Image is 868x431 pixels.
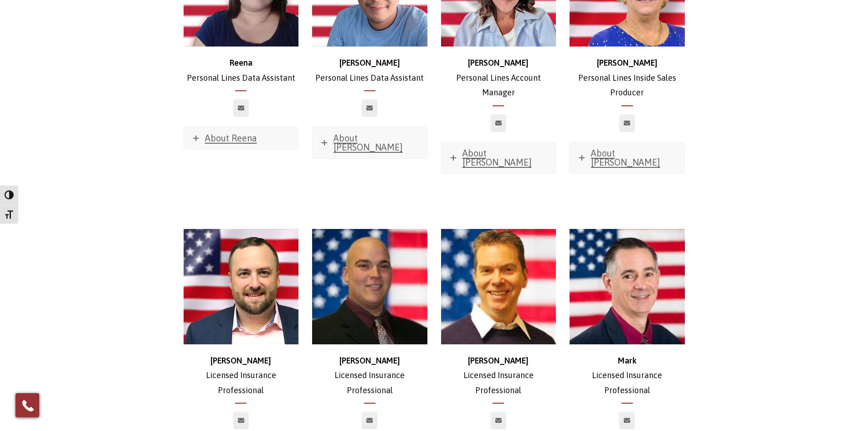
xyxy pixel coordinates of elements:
[184,56,299,85] p: Personal Lines Data Assistant
[570,229,685,344] img: mark
[570,353,685,398] p: Licensed Insurance Professional
[312,353,427,398] p: Licensed Insurance Professional
[597,58,657,68] strong: [PERSON_NAME]
[205,133,257,143] span: About Reena
[441,229,556,344] img: Joe-Mooney-1
[441,56,556,100] p: Personal Lines Account Manager
[591,148,660,167] span: About [PERSON_NAME]
[618,356,637,365] strong: Mark
[312,56,427,85] p: Personal Lines Data Assistant
[339,356,400,365] strong: [PERSON_NAME]
[313,127,427,158] a: About [PERSON_NAME]
[570,56,685,100] p: Personal Lines Inside Sales Producer
[462,148,532,167] span: About [PERSON_NAME]
[570,142,684,173] a: About [PERSON_NAME]
[21,398,35,413] img: Phone icon
[184,229,299,344] img: David_headshot_500x500
[441,353,556,398] p: Licensed Insurance Professional
[468,356,529,365] strong: [PERSON_NAME]
[184,127,298,149] a: About Reena
[334,133,403,152] span: About [PERSON_NAME]
[468,58,529,68] strong: [PERSON_NAME]
[312,229,427,344] img: shawn
[230,58,252,68] strong: Reena
[442,142,556,173] a: About [PERSON_NAME]
[211,356,271,365] strong: [PERSON_NAME]
[339,58,400,68] strong: [PERSON_NAME]
[184,353,299,398] p: Licensed Insurance Professional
